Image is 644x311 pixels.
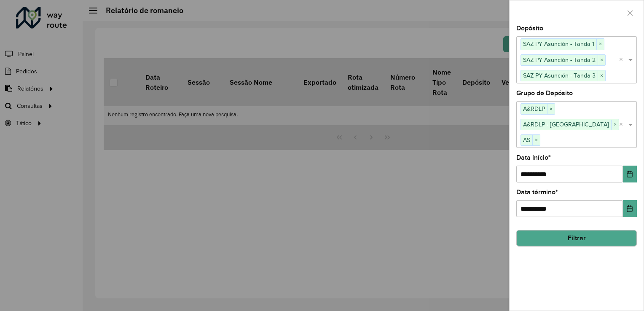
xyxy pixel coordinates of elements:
[598,55,605,65] span: ×
[516,88,573,98] label: Grupo de Depósito
[596,39,604,49] span: ×
[521,55,598,65] span: SAZ PY Asunción - Tanda 2
[521,104,547,114] span: A&RDLP
[623,200,637,217] button: Choose Date
[623,166,637,182] button: Choose Date
[521,39,596,49] span: SAZ PY Asunción - Tanda 1
[521,135,532,145] span: AS
[516,153,551,163] label: Data início
[521,70,598,80] span: SAZ PY Asunción - Tanda 3
[516,23,543,33] label: Depósito
[619,120,626,130] span: Clear all
[532,135,540,145] span: ×
[619,55,626,65] span: Clear all
[547,104,555,114] span: ×
[521,119,611,129] span: A&RDLP - [GEOGRAPHIC_DATA]
[516,230,637,246] button: Filtrar
[598,71,605,81] span: ×
[516,187,558,197] label: Data término
[611,120,619,130] span: ×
